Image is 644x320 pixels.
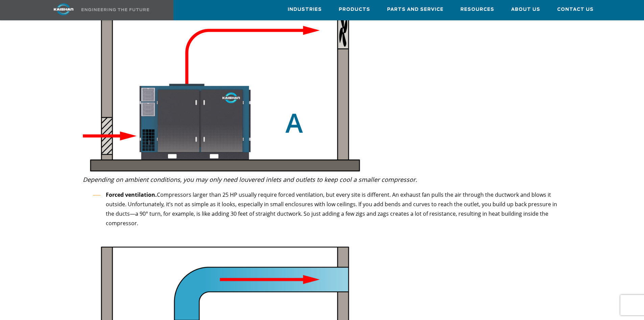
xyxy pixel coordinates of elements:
[460,6,494,14] span: Resources
[288,6,322,14] span: Industries
[288,0,322,19] a: Industries
[387,0,444,19] a: Parts and Service
[339,0,370,19] a: Products
[83,175,417,184] i: Depending on ambient conditions, you may only need louvered inlets and outlets to keep cool a sma...
[106,191,157,198] strong: Forced ventilation.
[38,3,89,15] img: kaishan logo
[511,6,540,14] span: About Us
[557,0,594,19] a: Contact Us
[557,6,594,14] span: Contact Us
[93,190,562,228] li: Compressors larger than 25 HP usually require forced ventilation, but every site is different. An...
[81,8,149,11] img: Engineering the future
[339,6,370,14] span: Products
[387,6,444,14] span: Parts and Service
[511,0,540,19] a: About Us
[460,0,494,19] a: Resources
